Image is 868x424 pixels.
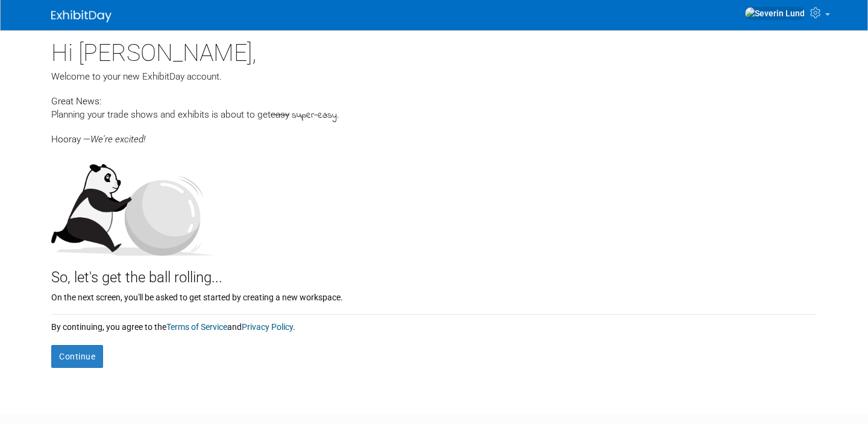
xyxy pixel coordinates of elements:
[51,122,817,146] div: Hooray —
[51,94,817,108] div: Great News:
[292,109,337,122] span: super-easy
[242,322,293,332] a: Privacy Policy
[51,10,112,22] img: ExhibitDay
[51,256,817,288] div: So, let's get the ball rolling...
[51,288,817,303] div: On the next screen, you'll be asked to get started by creating a new workspace.
[90,134,145,145] span: We're excited!
[51,30,817,70] div: Hi [PERSON_NAME],
[744,7,805,20] img: Severin Lund
[51,70,817,83] div: Welcome to your new ExhibitDay account.
[51,345,103,368] button: Continue
[51,315,817,333] div: By continuing, you agree to the and .
[271,109,289,120] span: easy
[51,152,214,256] img: Let's get the ball rolling
[51,108,817,122] div: Planning your trade shows and exhibits is about to get .
[166,322,227,332] a: Terms of Service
